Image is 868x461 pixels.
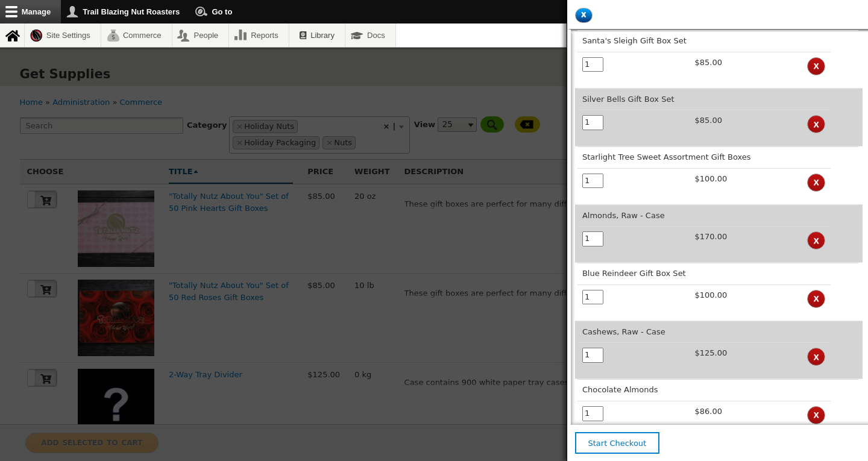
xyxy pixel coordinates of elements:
[25,24,101,47] a: Site Settings
[690,52,802,80] td: $85.00
[690,342,802,371] td: $125.00
[814,178,819,187] span: x
[575,8,593,23] button: x
[807,57,825,75] button: x
[690,110,802,138] td: $85.00
[577,89,859,110] td: Silver Bells Gift Box Set
[807,231,825,249] button: x
[814,353,819,362] span: x
[577,263,859,284] td: Blue Reindeer Gift Box Set
[690,401,802,429] td: $86.00
[577,321,859,343] td: Cashews, Raw - Case
[172,24,229,47] a: People
[345,24,395,47] a: Docs
[814,120,819,129] span: x
[577,205,859,227] td: Almonds, Raw - Case
[123,31,162,39] span: Commerce
[807,174,825,192] button: x
[807,290,825,308] button: x
[577,30,859,52] td: Santa's Sleigh Gift Box Set
[575,432,659,453] a: Start Checkout
[814,294,819,303] span: x
[814,61,819,71] span: x
[807,348,825,366] button: x
[310,31,335,40] span: Library
[588,439,647,448] span: Start Checkout
[690,168,802,196] td: $100.00
[807,115,825,133] button: x
[101,24,172,47] a: Commerce
[577,146,859,168] td: Starlight Tree Sweet Assortment Gift Boxes
[690,284,802,313] td: $100.00
[577,379,859,401] td: Chocolate Almonds
[690,226,802,254] td: $170.00
[229,24,289,47] a: Reports
[814,236,819,245] span: x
